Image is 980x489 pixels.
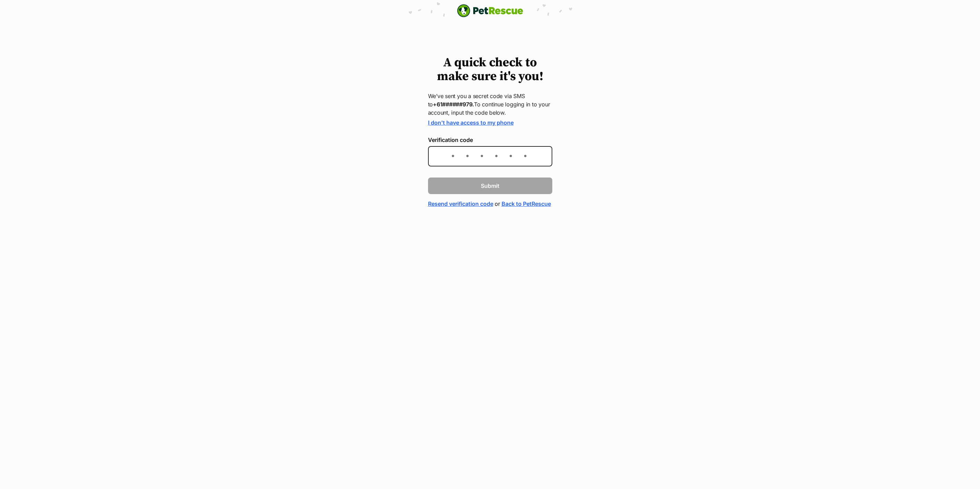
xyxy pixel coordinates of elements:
[428,119,514,126] a: I don't have access to my phone
[428,137,552,143] label: Verification code
[428,146,552,166] input: Enter the 6-digit verification code sent to your device
[428,56,552,84] h1: A quick check to make sure it's you!
[481,182,499,190] span: Submit
[502,200,551,208] a: Back to PetRescue
[428,92,552,117] p: We’ve sent you a secret code via SMS to To continue logging in to your account, input the code be...
[495,200,500,208] span: or
[457,4,523,17] a: PetRescue
[428,178,552,194] button: Submit
[428,200,493,208] a: Resend verification code
[457,4,523,17] img: logo-e224e6f780fb5917bec1dbf3a21bbac754714ae5b6737aabdf751b685950b380.svg
[433,101,474,108] strong: +61######979.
